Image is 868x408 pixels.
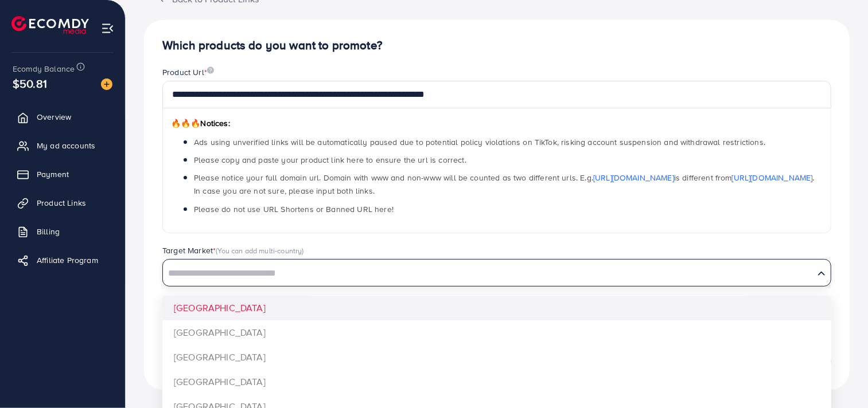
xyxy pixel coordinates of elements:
[194,172,815,197] span: Please notice your full domain url. Domain with www and non-www will be counted as two different ...
[101,79,112,90] img: image
[593,172,674,183] a: [URL][DOMAIN_NAME]
[37,168,69,180] span: Payment
[37,254,98,266] span: Affiliate Program
[37,111,71,123] span: Overview
[9,220,116,243] a: Billing
[11,16,89,34] img: logo
[194,203,394,215] span: Please do not use URL Shortens or Banned URL here!
[162,345,831,370] li: [GEOGRAPHIC_DATA]
[101,22,114,35] img: menu
[171,117,200,129] span: 🔥🔥🔥
[819,356,859,399] iframe: Chat
[162,245,304,256] label: Target Market
[9,191,116,214] a: Product Links
[37,140,95,151] span: My ad accounts
[171,117,230,129] span: Notices:
[162,320,831,345] li: [GEOGRAPHIC_DATA]
[37,226,60,237] span: Billing
[162,38,831,53] h4: Which products do you want to promote?
[162,259,831,287] div: Search for option
[164,265,813,283] input: Search for option
[162,66,214,78] label: Product Url
[207,66,214,74] img: image
[162,370,831,394] li: [GEOGRAPHIC_DATA]
[13,75,47,92] span: $50.81
[9,249,116,272] a: Affiliate Program
[9,134,116,157] a: My ad accounts
[194,154,466,166] span: Please copy and paste your product link here to ensure the url is correct.
[162,296,831,320] li: [GEOGRAPHIC_DATA]
[37,197,86,209] span: Product Links
[9,163,116,186] a: Payment
[732,172,813,183] a: [URL][DOMAIN_NAME]
[194,136,765,148] span: Ads using unverified links will be automatically paused due to potential policy violations on Tik...
[216,245,303,256] span: (You can add multi-country)
[13,63,75,74] span: Ecomdy Balance
[9,105,116,128] a: Overview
